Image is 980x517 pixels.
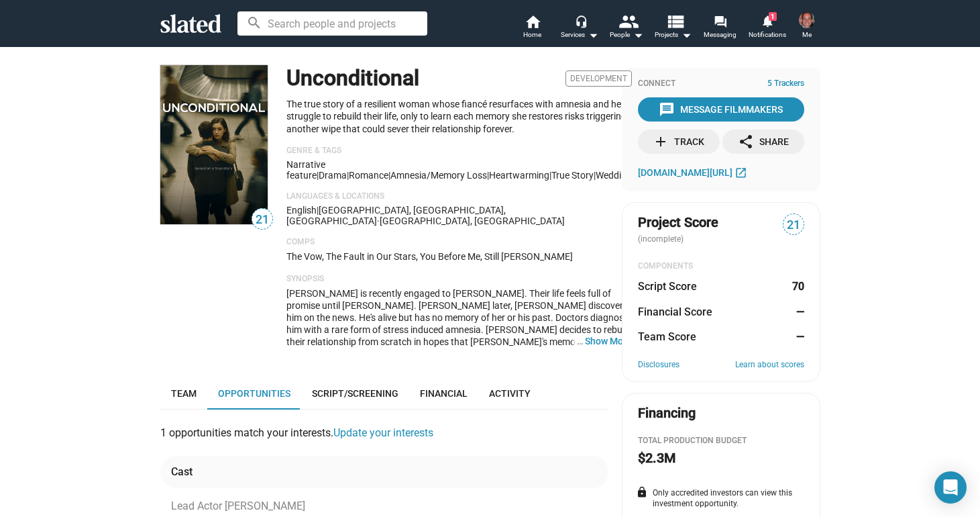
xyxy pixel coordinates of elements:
div: Only accredited investors can view this investment opportunity. [638,488,804,510]
span: Lead Actor [PERSON_NAME] [171,499,305,513]
span: [DOMAIN_NAME][URL] [638,167,732,178]
a: Messaging [697,13,744,43]
div: Total Production budget [638,436,804,446]
a: Financial [409,377,478,410]
h2: $2.3M [638,449,675,467]
span: true story [551,170,594,181]
p: Genre & Tags [286,146,632,156]
span: 1 [769,12,777,21]
span: wedding [596,170,632,181]
button: Track [638,130,720,154]
span: · [377,216,380,226]
h1: Unconditional [286,64,419,93]
div: Track [653,130,704,154]
div: People [610,27,643,43]
mat-icon: notifications [761,14,773,27]
p: The true story of a resilient woman whose fiancé resurfaces with amnesia and her struggle to rebu... [286,98,632,136]
p: Comps [286,237,632,248]
a: [DOMAIN_NAME][URL] [638,164,751,181]
span: | [317,170,319,181]
span: 21 [252,211,272,229]
mat-icon: open_in_new [734,166,747,179]
span: Notifications [749,27,786,43]
a: Team [160,377,207,410]
mat-icon: message [659,101,675,117]
dd: — [792,305,804,319]
span: Financial [420,388,468,399]
button: William OstroffMe [791,9,823,44]
div: COMPONENTS [638,261,804,272]
mat-icon: add [653,134,669,150]
input: Search people and projects [237,11,427,36]
span: | [388,170,390,181]
mat-icon: view_list [665,11,684,31]
a: Disclosures [638,360,679,371]
span: amnesia/memory loss [390,170,487,181]
span: Projects [655,27,692,43]
span: Messaging [704,27,737,43]
p: The Vow, The Fault in Our Stars, You Before Me, Still [PERSON_NAME] [286,250,632,263]
button: Share [722,130,804,154]
mat-icon: headset_mic [575,15,587,27]
span: | [549,170,551,181]
span: [GEOGRAPHIC_DATA], [GEOGRAPHIC_DATA], [GEOGRAPHIC_DATA] [286,205,506,226]
span: [GEOGRAPHIC_DATA], [GEOGRAPHIC_DATA] [380,216,565,226]
span: Team [171,388,197,399]
dt: Script Score [638,279,697,293]
sl-message-button: Message Filmmakers [638,97,804,122]
div: Cast [171,465,193,479]
a: Home [509,13,556,43]
span: 21 [783,216,804,234]
span: | [487,170,489,181]
mat-icon: home [525,13,541,30]
span: | [594,170,596,181]
dt: Team Score [638,330,696,344]
button: Services [556,13,603,43]
span: Project Score [638,214,718,232]
dt: Financial Score [638,305,712,319]
span: Script/Screening [312,388,398,399]
span: Me [802,27,812,43]
a: Update your interests [333,426,433,439]
span: Development [565,70,632,87]
span: 5 Trackers [767,79,804,89]
button: …Show More [585,335,632,347]
a: 1Notifications [744,13,791,43]
mat-icon: arrow_drop_down [585,27,601,43]
mat-icon: share [738,134,754,150]
button: People [603,13,650,43]
span: … [571,335,585,347]
mat-icon: arrow_drop_down [678,27,694,43]
div: Financing [638,404,696,422]
span: English [286,205,317,216]
div: Message Filmmakers [659,97,783,122]
dd: 70 [792,279,804,293]
div: Connect [638,79,804,89]
dd: — [792,330,804,344]
div: 1 opportunities match your interests. [160,426,608,456]
a: Activity [478,377,541,410]
img: William Ostroff [799,12,815,28]
button: Projects [650,13,697,43]
a: Learn about scores [735,360,804,371]
mat-icon: people [618,11,637,31]
img: Unconditional [160,65,268,224]
a: Script/Screening [301,377,409,410]
div: Services [561,27,598,43]
span: (incomplete) [638,234,686,244]
span: Opportunities [218,388,290,399]
p: Synopsis [286,274,632,285]
mat-icon: lock [636,486,648,498]
span: | [347,170,349,181]
span: Romance [349,170,388,181]
span: [PERSON_NAME] is recently engaged to [PERSON_NAME]. Their life feels full of promise until [PERSO... [286,288,632,456]
a: Opportunities [207,377,301,410]
span: Drama [319,170,347,181]
span: Activity [489,388,531,399]
span: Home [523,27,541,43]
div: Share [738,130,789,154]
span: Narrative feature [286,159,325,181]
mat-icon: forum [714,15,726,28]
div: Open Intercom Messenger [934,471,967,504]
span: heartwarming [489,170,549,181]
